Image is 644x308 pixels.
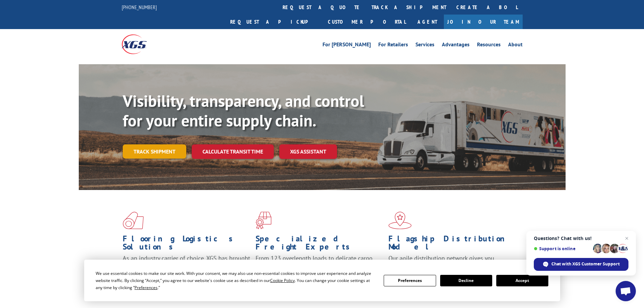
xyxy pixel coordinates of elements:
button: Preferences [384,275,436,286]
a: Join Our Team [444,15,523,29]
a: Agent [411,15,444,29]
a: Advantages [442,42,470,49]
a: About [508,42,523,49]
span: Our agile distribution network gives you nationwide inventory management on demand. [388,254,513,270]
div: Chat with XGS Customer Support [534,258,628,271]
a: For [PERSON_NAME] [323,42,371,49]
a: Customer Portal [323,15,411,29]
span: Support is online [534,246,591,251]
div: Open chat [616,281,636,301]
img: xgs-icon-total-supply-chain-intelligence-red [123,212,144,229]
b: Visibility, transparency, and control for your entire supply chain. [123,90,364,131]
span: Preferences [135,285,158,290]
h1: Flooring Logistics Solutions [123,235,251,254]
a: Track shipment [123,144,186,159]
div: Cookie Consent Prompt [84,260,560,301]
a: Request a pickup [225,15,323,29]
a: [PHONE_NUMBER] [122,4,157,10]
span: As an industry carrier of choice, XGS has brought innovation and dedication to flooring logistics... [123,254,250,278]
a: Resources [477,42,501,49]
span: Cookie Policy [270,278,295,283]
img: xgs-icon-focused-on-flooring-red [256,212,271,229]
span: Close chat [623,234,631,242]
img: xgs-icon-flagship-distribution-model-red [388,212,412,229]
a: Services [415,42,434,49]
h1: Specialized Freight Experts [256,235,383,254]
a: For Retailers [378,42,408,49]
a: Calculate transit time [192,144,274,159]
button: Accept [496,275,548,286]
h1: Flagship Distribution Model [388,235,516,254]
span: Questions? Chat with us! [534,236,628,241]
span: Chat with XGS Customer Support [551,261,620,267]
a: XGS ASSISTANT [279,144,337,159]
div: We use essential cookies to make our site work. With your consent, we may also use non-essential ... [96,270,376,291]
button: Decline [440,275,492,286]
p: From 123 overlength loads to delicate cargo, our experienced staff knows the best way to move you... [256,254,383,284]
